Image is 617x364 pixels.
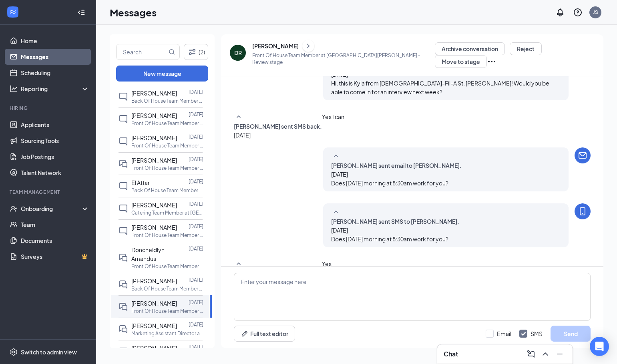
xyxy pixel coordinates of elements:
p: Front Of House Team Member at [GEOGRAPHIC_DATA][PERSON_NAME] [131,232,203,239]
span: [PERSON_NAME] [131,112,177,119]
span: [PERSON_NAME] [131,300,177,307]
a: Home [21,33,89,49]
svg: SmallChevronUp [234,259,243,269]
div: Team Management [10,189,88,195]
a: SurveysCrown [21,249,89,265]
a: Talent Network [21,165,89,181]
svg: ChatInactive [119,92,128,101]
button: Minimize [553,348,566,360]
p: [DATE] [189,89,203,95]
button: ChevronRight [302,40,314,52]
div: Reporting [21,85,90,93]
a: Messages [21,49,89,65]
svg: Collapse [77,8,85,16]
a: Documents [21,233,89,249]
svg: ChevronRight [304,41,312,51]
span: [PERSON_NAME] [131,344,177,352]
p: Front Of House Team Member at [GEOGRAPHIC_DATA][PERSON_NAME] - Review stage [252,52,435,66]
p: [DATE] [189,299,203,306]
span: [DATE] [331,226,348,235]
p: Front Of House Team Member at [GEOGRAPHIC_DATA][PERSON_NAME] [131,308,203,314]
span: [PERSON_NAME] [131,201,177,209]
div: Onboarding [21,205,82,213]
span: [DATE] [331,170,348,179]
button: Send [551,326,591,342]
div: DR [234,49,242,57]
svg: ChevronUp [541,349,550,359]
p: Marketing Assistant Director at [GEOGRAPHIC_DATA][PERSON_NAME] [131,330,203,337]
svg: ChatInactive [119,226,128,236]
button: ComposeMessage [525,348,537,360]
svg: Minimize [555,349,565,359]
h1: Messages [110,6,157,19]
span: [DATE] [234,131,251,139]
p: Back Of House Team Member at [GEOGRAPHIC_DATA][PERSON_NAME] [131,285,203,292]
span: [PERSON_NAME] [131,157,177,164]
svg: Analysis [10,85,18,93]
span: [PERSON_NAME] [131,277,177,284]
svg: DoubleChat [119,159,128,169]
span: [PERSON_NAME] [131,224,177,231]
div: Hiring [10,105,88,111]
svg: Email [578,151,587,160]
p: Back Of House Team Member at [GEOGRAPHIC_DATA][PERSON_NAME] [131,187,203,194]
svg: DoubleChat [119,324,128,334]
svg: DoubleChat [119,302,128,312]
p: Front Of House Team Member at [GEOGRAPHIC_DATA][PERSON_NAME] [131,165,203,171]
p: Back Of House Team Member at [GEOGRAPHIC_DATA][PERSON_NAME] [131,97,203,104]
p: Front Of House Team Member at [GEOGRAPHIC_DATA][PERSON_NAME] [131,263,203,270]
svg: MagnifyingGlass [169,49,175,55]
button: ChevronUp [539,348,552,360]
svg: ChatInactive [119,137,128,146]
span: Yes I can [322,113,344,120]
span: [PERSON_NAME] sent SMS back. [234,122,322,131]
svg: QuestionInfo [573,8,583,17]
span: [PERSON_NAME] [131,90,177,97]
button: Full text editorPen [234,326,295,342]
svg: DoubleChat [119,253,128,263]
p: [DATE] [189,133,203,140]
h3: Chat [444,350,458,358]
span: El Attar [131,179,150,186]
svg: Ellipses [487,57,496,66]
span: Doncheldlyn Amandus [131,246,165,262]
span: Does [DATE] morning at 8:30am work for you? [331,179,448,187]
svg: UserCheck [10,205,18,213]
p: [DATE] [189,245,203,252]
div: Open Intercom Messenger [590,337,609,356]
p: [DATE] [189,178,203,185]
p: [DATE] [189,276,203,283]
button: Filter (2) [184,44,208,60]
svg: ComposeMessage [526,349,536,359]
p: Catering Team Member at [GEOGRAPHIC_DATA][PERSON_NAME] [131,209,203,216]
svg: Filter [187,47,197,57]
svg: SmallChevronUp [331,151,341,161]
p: [DATE] [189,223,203,230]
span: [PERSON_NAME] sent SMS to [PERSON_NAME]. [331,217,459,226]
a: Team [21,217,89,233]
button: Move to stage [435,55,487,68]
svg: ChatInactive [119,181,128,191]
span: Yes [322,260,332,267]
p: [DATE] [189,201,203,207]
svg: DoubleChat [119,280,128,289]
p: [DATE] [189,344,203,350]
p: Front Of House Team Member at [GEOGRAPHIC_DATA][PERSON_NAME] [131,142,203,149]
a: Sourcing Tools [21,133,89,149]
a: Job Postings [21,149,89,165]
svg: ChatInactive [119,347,128,356]
span: [PERSON_NAME] [131,322,177,329]
span: Hi, this is Kyla from [DEMOGRAPHIC_DATA]-Fil-A St. [PERSON_NAME]! Would you be able to come in fo... [331,80,549,95]
p: [DATE] [189,321,203,328]
svg: ChatInactive [119,204,128,213]
svg: Notifications [555,8,565,17]
svg: ChatInactive [119,114,128,124]
input: Search [117,44,167,60]
svg: SmallChevronUp [331,207,341,217]
span: Does [DATE] morning at 8:30am work for you? [331,235,448,243]
div: JS [593,9,598,16]
a: Applicants [21,117,89,133]
p: Front Of House Team Member at [GEOGRAPHIC_DATA][PERSON_NAME] [131,120,203,127]
p: [DATE] [189,111,203,118]
span: [PERSON_NAME] sent email to [PERSON_NAME]. [331,161,462,170]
